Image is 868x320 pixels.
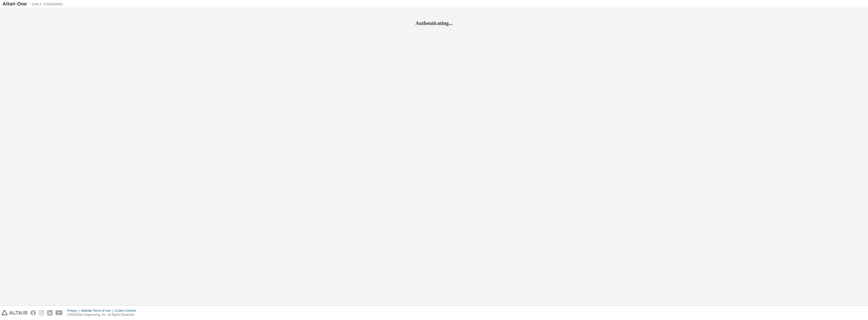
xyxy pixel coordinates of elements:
[3,2,66,7] img: Altair One
[67,313,139,317] p: © 2025 Altair Engineering, Inc. All Rights Reserved.
[31,310,36,315] img: facebook.svg
[39,310,44,315] img: instagram.svg
[2,310,28,315] img: altair_logo.svg
[114,309,139,313] div: Cookie Consent
[47,310,52,315] img: linkedin.svg
[67,309,81,313] div: Privacy
[3,20,865,26] h2: Authenticating...
[56,310,63,315] img: youtube.svg
[81,309,114,313] div: Website Terms of Use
